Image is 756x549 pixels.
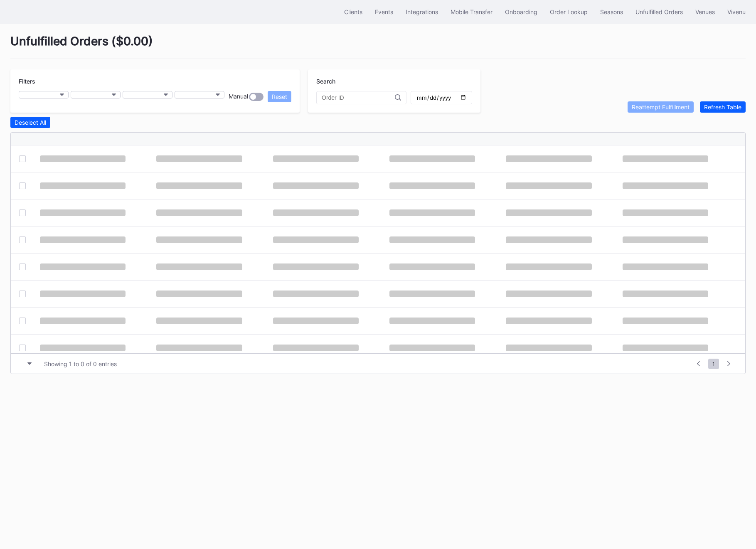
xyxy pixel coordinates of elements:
button: Mobile Transfer [444,4,499,20]
div: Integrations [406,8,438,15]
div: Unfulfilled Orders [635,8,683,15]
div: Showing 1 to 0 of 0 entries [44,360,117,367]
div: Manual [229,93,248,101]
button: Events [369,4,399,20]
div: Clients [344,8,362,15]
div: Events [375,8,393,15]
div: Venues [695,8,715,15]
div: Search [316,78,472,85]
button: Unfulfilled Orders [629,4,689,20]
button: Clients [338,4,369,20]
div: Filters [19,78,291,85]
button: Integrations [399,4,444,20]
div: Seasons [600,8,623,15]
button: Reset [268,91,291,102]
div: Refresh Table [704,103,741,111]
div: Order Lookup [550,8,588,15]
div: Reset [272,93,287,100]
div: Mobile Transfer [451,8,493,15]
div: Onboarding [505,8,537,15]
button: Vivenu [721,4,752,20]
div: Reattempt Fulfillment [632,103,690,111]
button: Order Lookup [544,4,594,20]
div: Vivenu [727,8,746,15]
button: Refresh Table [700,101,746,113]
button: Reattempt Fulfillment [628,101,694,113]
button: Deselect All [10,117,50,128]
input: Order ID [322,94,395,101]
button: Onboarding [499,4,544,20]
div: Deselect All [15,119,46,126]
button: Seasons [594,4,629,20]
div: Unfulfilled Orders ( $0.00 ) [10,34,746,59]
span: 1 [708,359,719,369]
button: Venues [689,4,721,20]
